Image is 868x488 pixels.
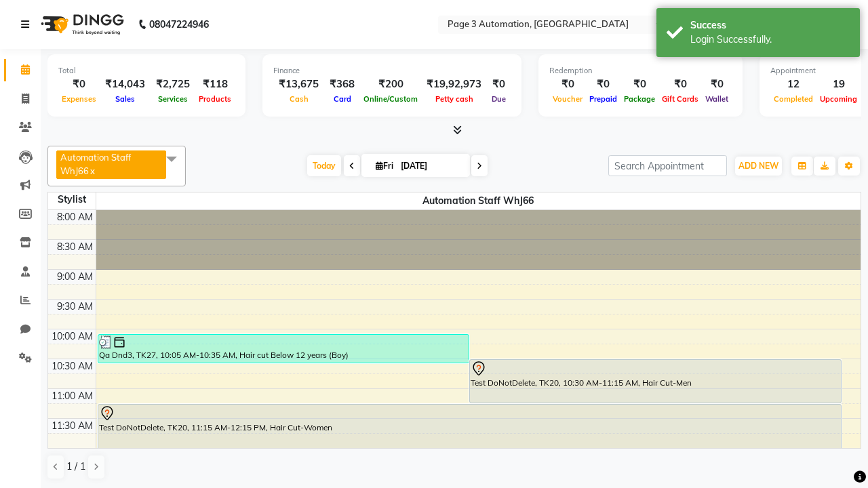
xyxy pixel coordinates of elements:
[49,389,96,403] div: 11:00 AM
[195,77,235,92] div: ₹118
[488,94,509,104] span: Due
[770,77,816,92] div: 12
[620,77,658,92] div: ₹0
[89,165,95,176] a: x
[60,152,131,176] span: Automation Staff WhJ66
[49,359,96,373] div: 10:30 AM
[658,94,702,104] span: Gift Cards
[770,94,816,104] span: Completed
[58,65,235,77] div: Total
[49,419,96,433] div: 11:30 AM
[702,77,732,92] div: ₹0
[54,300,96,314] div: 9:30 AM
[372,161,397,171] span: Fri
[58,94,100,104] span: Expenses
[690,33,850,47] div: Login Successfully.
[35,5,127,43] img: logo
[816,77,861,92] div: 19
[608,155,727,176] input: Search Appointment
[360,77,421,92] div: ₹200
[195,94,235,104] span: Products
[307,155,341,176] span: Today
[273,77,324,92] div: ₹13,675
[432,94,477,104] span: Petty cash
[49,329,96,344] div: 10:00 AM
[48,192,96,207] div: Stylist
[735,157,782,176] button: ADD NEW
[149,5,209,43] b: 08047224946
[58,77,100,92] div: ₹0
[54,210,96,224] div: 8:00 AM
[470,360,841,403] div: Test DoNotDelete, TK20, 10:30 AM-11:15 AM, Hair Cut-Men
[273,65,511,77] div: Finance
[586,94,620,104] span: Prepaid
[487,77,511,92] div: ₹0
[397,156,465,176] input: 2025-10-03
[286,94,312,104] span: Cash
[98,405,841,462] div: Test DoNotDelete, TK20, 11:15 AM-12:15 PM, Hair Cut-Women
[151,77,195,92] div: ₹2,725
[549,77,586,92] div: ₹0
[421,77,487,92] div: ₹19,92,973
[324,77,360,92] div: ₹368
[96,192,861,209] span: Automation Staff WhJ66
[155,94,191,104] span: Services
[66,460,85,474] span: 1 / 1
[586,77,620,92] div: ₹0
[702,94,732,104] span: Wallet
[360,94,421,104] span: Online/Custom
[100,77,151,92] div: ₹14,043
[658,77,702,92] div: ₹0
[98,335,469,363] div: Qa Dnd3, TK27, 10:05 AM-10:35 AM, Hair cut Below 12 years (Boy)
[690,18,850,33] div: Success
[620,94,658,104] span: Package
[738,161,778,171] span: ADD NEW
[54,240,96,254] div: 8:30 AM
[549,65,732,77] div: Redemption
[816,94,861,104] span: Upcoming
[112,94,138,104] span: Sales
[54,270,96,284] div: 9:00 AM
[549,94,586,104] span: Voucher
[330,94,355,104] span: Card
